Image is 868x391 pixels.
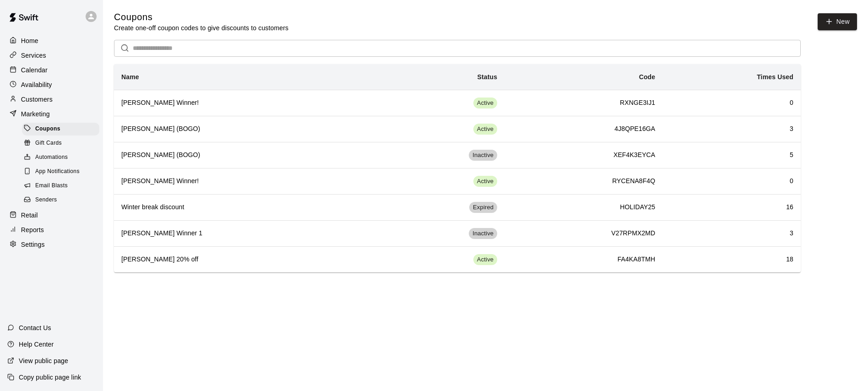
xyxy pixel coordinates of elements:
[512,150,655,160] h6: XEF4K3EYCA
[35,181,68,190] span: Email Blasts
[121,98,365,108] h6: [PERSON_NAME] Winner!
[477,73,497,81] b: Status
[19,373,81,382] p: Copy public page link
[22,165,103,179] a: App Notifications
[670,124,793,134] h6: 3
[7,78,96,92] a: Availability
[21,51,46,60] p: Services
[114,23,288,33] p: Create one-off coupon codes to give discounts to customers
[512,255,655,265] h6: FA4KA8TMH
[19,356,68,365] p: View public page
[22,122,103,136] a: Coupons
[121,124,365,134] h6: [PERSON_NAME] (BOGO)
[21,80,52,89] p: Availability
[19,340,54,349] p: Help Center
[21,65,48,75] p: Calendar
[670,150,793,160] h6: 5
[22,193,103,207] a: Senders
[121,176,365,186] h6: [PERSON_NAME] Winner!
[121,255,365,265] h6: [PERSON_NAME] 20% off
[21,109,50,119] p: Marketing
[670,202,793,212] h6: 16
[7,34,96,48] a: Home
[7,238,96,251] a: Settings
[22,123,99,136] div: Coupons
[22,194,99,206] div: Senders
[114,64,801,272] table: simple table
[7,208,96,222] a: Retail
[639,73,656,81] b: Code
[473,125,497,134] span: Active
[473,255,497,264] span: Active
[21,36,38,45] p: Home
[21,240,45,249] p: Settings
[22,151,103,165] a: Automations
[22,179,99,192] div: Email Blasts
[757,73,793,81] b: Times Used
[21,95,53,104] p: Customers
[469,229,497,238] span: Inactive
[7,92,96,106] a: Customers
[7,223,96,237] a: Reports
[35,167,80,176] span: App Notifications
[121,150,365,160] h6: [PERSON_NAME] (BOGO)
[670,176,793,186] h6: 0
[512,228,655,239] h6: V27RPMX2MD
[121,202,365,212] h6: Winter break discount
[121,73,139,81] b: Name
[7,63,96,77] a: Calendar
[473,99,497,108] span: Active
[22,179,103,193] a: Email Blasts
[22,136,103,150] a: Gift Cards
[473,177,497,186] span: Active
[670,98,793,108] h6: 0
[512,202,655,212] h6: HOLIDAY25
[818,13,857,30] button: New
[512,176,655,186] h6: RYCENA8F4Q
[22,165,99,178] div: App Notifications
[35,125,60,134] span: Coupons
[670,228,793,239] h6: 3
[22,137,99,150] div: Gift Cards
[19,323,51,332] p: Contact Us
[114,11,288,23] h5: Coupons
[22,151,99,164] div: Automations
[7,49,96,62] a: Services
[670,255,793,265] h6: 18
[7,107,96,121] a: Marketing
[121,228,365,239] h6: [PERSON_NAME] Winner 1
[35,153,68,162] span: Automations
[469,151,497,160] span: Inactive
[21,225,44,234] p: Reports
[512,98,655,108] h6: RXNGE3IJ1
[35,195,57,205] span: Senders
[21,211,38,220] p: Retail
[35,139,62,148] span: Gift Cards
[512,124,655,134] h6: 4J8QPE16GA
[469,203,497,212] span: Expired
